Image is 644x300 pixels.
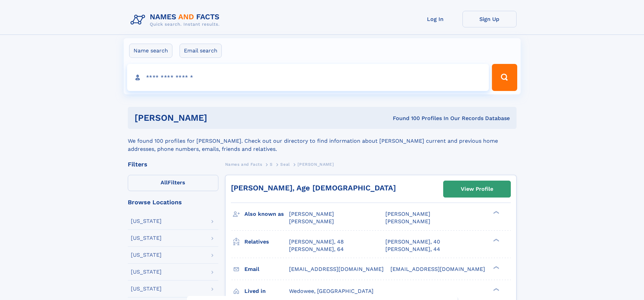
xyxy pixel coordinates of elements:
[127,64,489,91] input: search input
[128,161,218,167] div: Filters
[270,160,273,168] a: S
[385,218,430,225] span: [PERSON_NAME]
[492,287,500,292] div: ❯
[280,160,290,168] a: Seal
[129,44,172,58] label: Name search
[231,184,396,192] a: [PERSON_NAME], Age [DEMOGRAPHIC_DATA]
[131,218,162,224] div: [US_STATE]
[244,236,289,248] h3: Relatives
[492,64,517,91] button: Search Button
[492,210,500,215] div: ❯
[128,199,218,205] div: Browse Locations
[385,211,430,217] span: [PERSON_NAME]
[225,160,262,168] a: Names and Facts
[385,246,440,253] a: [PERSON_NAME], 44
[128,129,517,153] div: We found 100 profiles for [PERSON_NAME]. Check out our directory to find information about [PERSO...
[180,44,222,58] label: Email search
[128,11,225,29] img: Logo Names and Facts
[131,269,162,275] div: [US_STATE]
[289,211,334,217] span: [PERSON_NAME]
[492,265,500,270] div: ❯
[131,286,162,292] div: [US_STATE]
[131,252,162,258] div: [US_STATE]
[289,238,344,246] a: [PERSON_NAME], 48
[244,285,289,297] h3: Lived in
[444,181,510,197] a: View Profile
[244,263,289,275] h3: Email
[297,162,334,167] span: [PERSON_NAME]
[244,208,289,220] h3: Also known as
[461,181,493,197] div: View Profile
[289,246,344,253] a: [PERSON_NAME], 64
[300,115,510,122] div: Found 100 Profiles In Our Records Database
[289,288,374,294] span: Wedowee, [GEOGRAPHIC_DATA]
[270,162,273,167] span: S
[161,179,168,186] span: All
[492,238,500,242] div: ❯
[135,114,300,122] h1: [PERSON_NAME]
[390,266,485,272] span: [EMAIL_ADDRESS][DOMAIN_NAME]
[385,238,440,246] a: [PERSON_NAME], 40
[131,235,162,241] div: [US_STATE]
[289,218,334,225] span: [PERSON_NAME]
[280,162,290,167] span: Seal
[289,266,384,272] span: [EMAIL_ADDRESS][DOMAIN_NAME]
[128,175,218,191] label: Filters
[408,11,462,27] a: Log In
[462,11,517,27] a: Sign Up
